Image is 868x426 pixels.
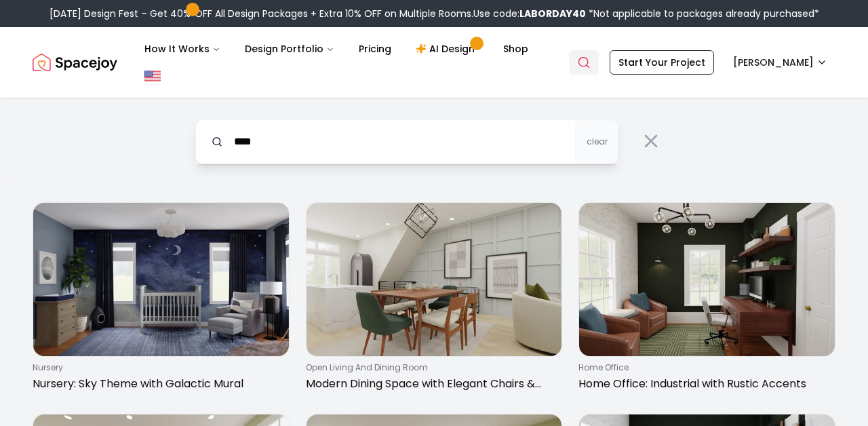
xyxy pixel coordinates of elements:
button: How It Works [134,35,231,62]
nav: Main [134,35,539,62]
a: Spacejoy [33,49,117,76]
p: open living and dining room [306,362,557,373]
a: Home Office: Industrial with Rustic Accentshome officeHome Office: Industrial with Rustic Accents [578,202,835,398]
p: home office [578,362,830,373]
nav: Global [33,27,835,98]
button: [PERSON_NAME] [725,50,835,75]
button: clear [575,119,618,164]
a: Modern Dining Space with Elegant Chairs & Walnut Accentsopen living and dining roomModern Dining ... [306,202,563,398]
a: Pricing [348,35,402,62]
p: Nursery: Sky Theme with Galactic Mural [33,376,284,392]
a: Start Your Project [610,50,714,75]
p: Home Office: Industrial with Rustic Accents [578,376,830,392]
button: Design Portfolio [234,35,345,62]
span: Use code: [473,7,586,20]
a: AI Design [405,35,490,62]
p: nursery [33,362,284,373]
p: Modern Dining Space with Elegant Chairs & Walnut Accents [306,376,557,392]
a: Nursery: Sky Theme with Galactic MuralnurseryNursery: Sky Theme with Galactic Mural [33,202,290,398]
img: Nursery: Sky Theme with Galactic Mural [33,203,289,356]
img: Spacejoy Logo [33,49,117,76]
img: United States [144,68,161,84]
b: LABORDAY40 [519,7,586,20]
img: Modern Dining Space with Elegant Chairs & Walnut Accents [307,203,562,356]
img: Home Office: Industrial with Rustic Accents [579,203,835,356]
span: clear [587,136,608,147]
span: *Not applicable to packages already purchased* [586,7,819,20]
a: Shop [492,35,539,62]
div: [DATE] Design Fest – Get 40% OFF All Design Packages + Extra 10% OFF on Multiple Rooms. [50,7,819,20]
